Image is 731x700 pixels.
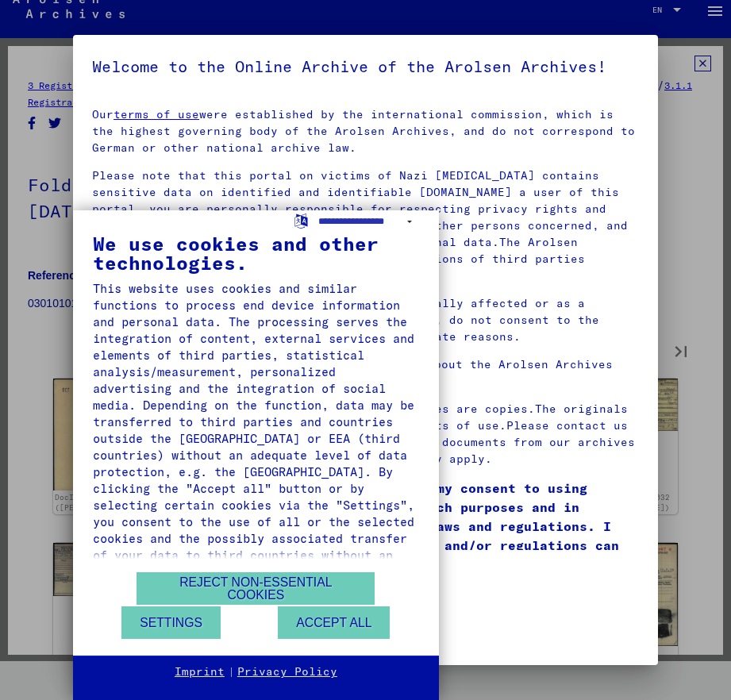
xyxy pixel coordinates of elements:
button: Settings [121,606,221,639]
a: Privacy Policy [237,664,337,680]
button: Reject non-essential cookies [137,572,375,605]
div: This website uses cookies and similar functions to process end device information and personal da... [93,280,419,580]
button: Accept all [278,606,390,639]
a: Imprint [175,664,225,680]
div: We use cookies and other technologies. [93,234,419,272]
